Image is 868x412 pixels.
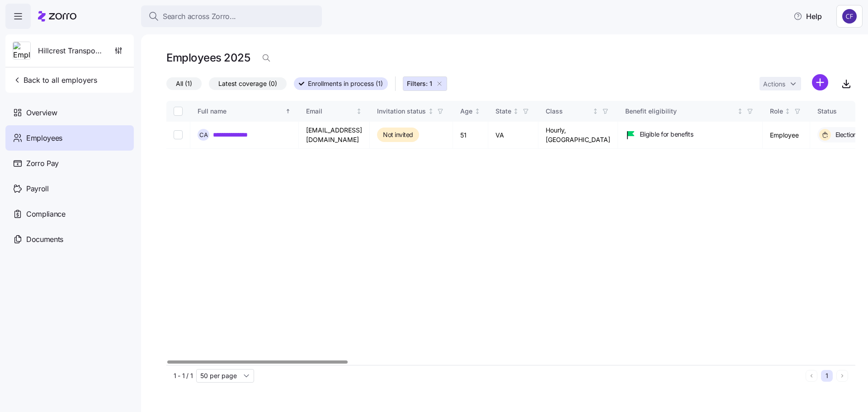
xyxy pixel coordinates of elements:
[812,74,828,90] svg: add icon
[836,370,848,382] button: Next page
[9,71,101,89] button: Back to all employers
[513,108,519,114] div: Not sorted
[763,122,810,149] td: Employee
[821,370,833,382] button: 1
[5,176,134,201] a: Payroll
[763,81,785,87] span: Actions
[13,75,97,85] span: Back to all employers
[163,11,236,22] span: Search across Zorro...
[5,151,134,176] a: Zorro Pay
[460,106,472,116] div: Age
[370,101,453,122] th: Invitation statusNot sorted
[198,106,283,116] div: Full name
[285,108,291,114] div: Sorted ascending
[842,9,857,24] img: 7d4a9558da78dc7654dde66b79f71a2e
[806,370,817,382] button: Previous page
[546,106,591,116] div: Class
[5,125,134,151] a: Employees
[26,107,57,118] span: Overview
[5,201,134,227] a: Compliance
[488,101,538,122] th: StateNot sorted
[26,208,66,220] span: Compliance
[199,132,208,138] span: C A
[784,108,791,114] div: Not sorted
[407,79,432,88] span: Filters: 1
[538,101,618,122] th: ClassNot sorted
[356,108,362,114] div: Not sorted
[474,108,481,114] div: Not sorted
[538,122,618,149] td: Hourly, [GEOGRAPHIC_DATA]
[26,234,63,245] span: Documents
[299,122,370,149] td: [EMAIL_ADDRESS][DOMAIN_NAME]
[592,108,599,114] div: Not sorted
[618,101,763,122] th: Benefit eligibilityNot sorted
[453,101,488,122] th: AgeNot sorted
[403,76,447,91] button: Filters: 1
[26,133,62,144] span: Employees
[174,371,193,380] span: 1 - 1 / 1
[306,106,354,116] div: Email
[166,51,250,65] h1: Employees 2025
[625,106,736,116] div: Benefit eligibility
[763,101,810,122] th: RoleNot sorted
[26,158,59,169] span: Zorro Pay
[770,106,783,116] div: Role
[786,7,829,25] button: Help
[488,122,538,149] td: VA
[377,106,426,116] div: Invitation status
[5,227,134,252] a: Documents
[5,100,134,125] a: Overview
[640,130,693,139] span: Eligible for benefits
[428,108,434,114] div: Not sorted
[453,122,488,149] td: 51
[26,183,49,194] span: Payroll
[190,101,299,122] th: Full nameSorted ascending
[308,78,383,90] span: Enrollments in process (1)
[174,107,183,116] input: Select all records
[38,45,103,57] span: Hillcrest Transportation Inc.
[299,101,370,122] th: EmailNot sorted
[176,78,192,90] span: All (1)
[793,11,822,22] span: Help
[495,106,511,116] div: State
[383,129,413,140] span: Not invited
[218,78,277,90] span: Latest coverage (0)
[141,5,322,27] button: Search across Zorro...
[13,42,30,60] img: Employer logo
[174,130,183,139] input: Select record 1
[737,108,743,114] div: Not sorted
[759,77,801,90] button: Actions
